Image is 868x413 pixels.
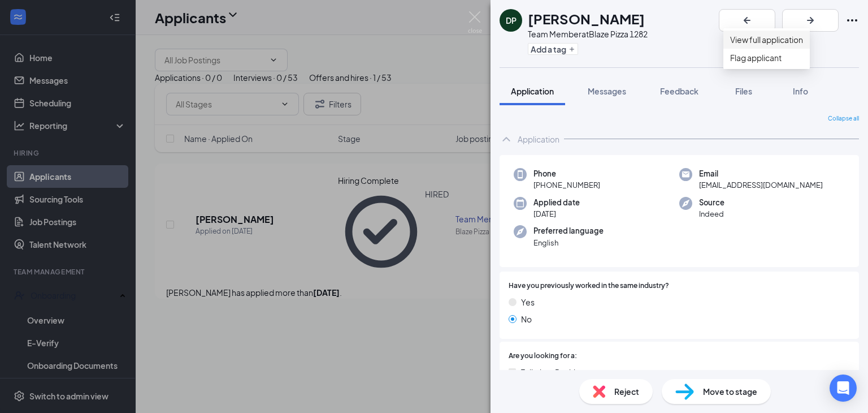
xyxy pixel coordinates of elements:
span: Application [511,86,554,96]
span: Have you previously worked in the same industry? [509,281,669,291]
span: Feedback [660,86,698,96]
svg: Plus [568,46,575,53]
span: [PHONE_NUMBER] [533,179,600,191]
span: Email [699,168,823,179]
span: Full-time Position [520,366,585,378]
span: Info [793,86,808,96]
span: Files [735,86,752,96]
a: View full application [730,33,803,46]
svg: Ellipses [845,14,859,27]
div: Open Intercom Messenger [830,375,857,402]
span: Preferred language [533,225,604,236]
span: Applied date [533,197,580,208]
span: Indeed [699,208,724,220]
span: Phone [533,168,600,179]
span: [DATE] [533,208,580,220]
span: Source [699,197,724,208]
button: ArrowRight [782,9,839,32]
span: Are you looking for a: [509,351,577,362]
span: [EMAIL_ADDRESS][DOMAIN_NAME] [699,179,823,191]
button: ArrowLeftNew [719,9,775,32]
svg: ArrowRight [804,14,817,27]
span: Move to stage [703,385,757,398]
span: Messages [588,86,626,96]
span: Collapse all [828,114,859,123]
div: Application [518,134,559,145]
button: PlusAdd a tag [528,43,578,55]
div: DP [506,15,517,26]
div: Team Member at Blaze Pizza 1282 [528,28,648,40]
h1: [PERSON_NAME] [528,9,645,28]
span: Yes [521,296,535,308]
svg: ChevronUp [500,132,513,146]
span: English [533,237,604,248]
span: No [521,313,532,325]
svg: ArrowLeftNew [740,14,754,27]
span: Reject [614,385,639,398]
